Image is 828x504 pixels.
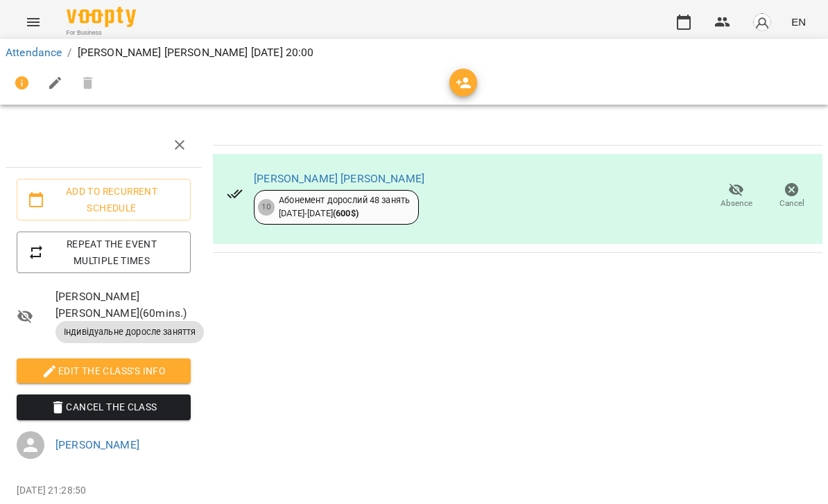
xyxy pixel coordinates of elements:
span: EN [791,15,806,29]
span: Індивідуальне доросле заняття [55,326,204,338]
span: Repeat the event multiple times [28,236,180,269]
button: EN [786,9,811,35]
button: Absence [709,177,764,216]
button: Cancel [764,177,820,216]
span: Cancel [779,198,804,209]
span: Cancel the class [28,399,180,415]
div: Абонемент дорослий 48 занять [DATE] - [DATE] [279,194,410,220]
span: Add to recurrent schedule [28,183,180,216]
img: avatar_s.png [752,12,772,32]
li: / [67,44,71,61]
p: [DATE] 21:28:50 [17,484,191,498]
button: Add to recurrent schedule [17,179,191,220]
span: Absence [721,198,752,209]
b: ( 600 $ ) [333,208,359,218]
button: Cancel the class [17,394,191,419]
a: Attendance [6,46,62,59]
span: For Business [67,28,136,37]
button: Repeat the event multiple times [17,232,191,273]
img: Voopty Logo [67,7,136,27]
span: [PERSON_NAME] [PERSON_NAME] ( 60 mins. ) [55,288,191,321]
p: [PERSON_NAME] [PERSON_NAME] [DATE] 20:00 [78,44,314,61]
button: Edit the class's Info [17,358,191,383]
span: Edit the class's Info [28,363,180,379]
a: [PERSON_NAME] [55,438,139,451]
div: 10 [258,199,275,216]
nav: breadcrumb [6,44,822,61]
a: [PERSON_NAME] [PERSON_NAME] [254,172,424,185]
button: Menu [17,6,50,39]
